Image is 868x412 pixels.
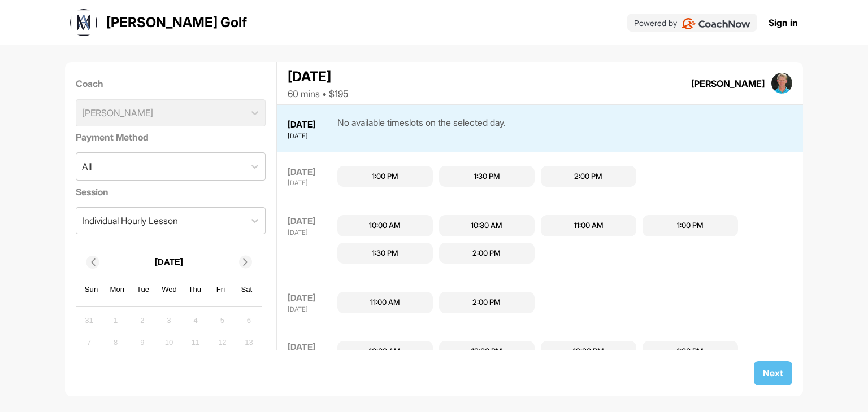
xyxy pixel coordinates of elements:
div: [DATE] [288,67,348,87]
div: 10:00 AM [369,220,401,231]
div: 1:30 PM [474,171,500,182]
div: Sun [84,282,99,297]
div: 1:00 PM [372,171,398,182]
div: Wed [162,282,176,297]
img: CoachNow [682,18,751,29]
div: No available timeslots on the selected day. [337,116,506,141]
div: Fri [214,282,228,297]
p: Powered by [634,17,677,29]
div: 1:00 PM [677,220,704,231]
div: Not available Monday, September 1st, 2025 [107,312,124,329]
div: 12:00 PM [471,346,502,357]
div: [DATE] [288,119,335,132]
label: Payment Method [76,130,266,144]
div: 1:30 PM [372,248,398,259]
div: Not available Thursday, September 11th, 2025 [187,334,204,351]
div: [DATE] [288,228,335,238]
div: [DATE] [288,305,335,314]
div: 11:00 AM [370,297,400,308]
div: [DATE] [288,215,335,228]
div: 60 mins • $195 [288,87,348,100]
div: Not available Tuesday, September 2nd, 2025 [134,312,151,329]
span: Next [763,367,783,379]
div: Not available Wednesday, September 3rd, 2025 [160,312,177,329]
div: Not available Monday, September 8th, 2025 [107,334,124,351]
div: 2:00 PM [574,171,602,182]
div: [DATE] [288,178,335,188]
div: 11:00 AM [574,220,604,231]
div: 12:30 PM [573,346,604,357]
label: Session [76,185,266,199]
div: Not available Tuesday, September 9th, 2025 [134,334,151,351]
label: Coach [76,77,266,90]
div: 2:00 PM [472,297,501,308]
div: Sat [240,282,254,297]
img: logo [70,9,97,36]
div: Individual Hourly Lesson [82,214,178,227]
div: [PERSON_NAME] [691,77,765,90]
div: Not available Sunday, September 7th, 2025 [80,334,97,351]
p: [DATE] [155,256,183,269]
div: Not available Friday, September 5th, 2025 [214,312,231,329]
div: 10:00 AM [369,346,401,357]
div: Not available Thursday, September 4th, 2025 [187,312,204,329]
div: Not available Wednesday, September 10th, 2025 [160,334,177,351]
div: 10:30 AM [471,220,502,231]
a: Sign in [769,16,798,29]
div: Not available Sunday, August 31st, 2025 [80,312,97,329]
img: square_0c0145ea95d7b9812da7d8529ccd7d0e.jpg [771,73,793,94]
div: [DATE] [288,341,335,354]
div: Tue [136,282,150,297]
div: 1:00 PM [677,346,704,357]
div: All [82,160,92,173]
div: Thu [188,282,202,297]
button: Next [754,361,792,385]
div: 2:00 PM [472,248,501,259]
div: [DATE] [288,166,335,179]
div: Not available Saturday, September 6th, 2025 [240,312,257,329]
div: Mon [110,282,125,297]
div: [DATE] [288,292,335,305]
p: [PERSON_NAME] Golf [106,12,247,33]
div: Not available Saturday, September 13th, 2025 [240,334,257,351]
div: Not available Friday, September 12th, 2025 [214,334,231,351]
div: [DATE] [288,132,335,141]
